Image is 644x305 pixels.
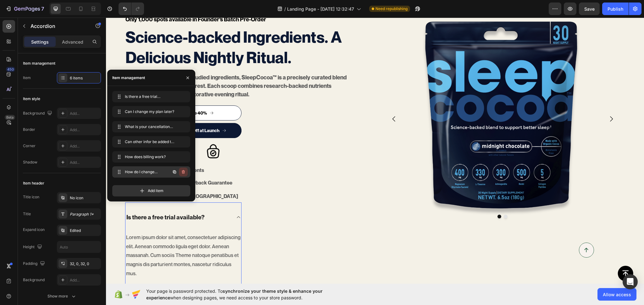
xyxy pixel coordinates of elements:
[287,6,354,12] span: Landing Page - [DATE] 12:32:47
[602,3,629,15] button: Publish
[46,126,62,142] img: Alt Image
[125,124,175,130] span: What is your cancellation policy?
[125,139,175,145] span: Can other infor be added to an invoice?
[31,39,49,45] p: Settings
[23,109,53,118] div: Background
[23,180,44,186] div: Item header
[19,148,29,157] img: Alt Image
[41,5,44,13] p: 7
[23,291,101,302] button: Show more
[47,93,101,98] p: Pre-Order Now & Save 40%
[70,75,99,81] div: 6 items
[70,261,99,267] div: 32, 0, 32, 0
[33,175,132,182] p: Free Shipping within [GEOGRAPHIC_DATA]
[19,8,264,51] h2: Science-backed Ingredients. A Delicious Nightly Ritual.
[6,67,15,72] div: 450
[125,109,175,115] span: Can I change my plan later?
[33,149,98,156] p: Globally sourced ingredients
[62,39,83,45] p: Advanced
[47,293,77,299] div: Show more
[20,215,135,260] p: Lorem ipsum dolor sit amet, consectetuer adipiscing elit. Aenean commodo ligula eget dolor. Aenea...
[70,143,99,149] div: Add...
[125,94,175,99] span: Is there a free trial available?
[125,154,175,160] span: How does billing work?
[19,160,29,170] img: Alt Image
[70,127,99,133] div: Add...
[19,56,244,81] p: Formulated with clinically studied ingredients, SleepCocoa™ is a precisely curated blend designed...
[19,105,136,120] button: <p>Join the Waitlist &amp; Get 10% Off at Launch</p>
[19,195,100,205] div: Is there a free trial available?
[70,277,99,283] div: Add...
[35,110,114,116] p: Join the Waitlist & Get 10% Off at Launch
[497,93,514,110] button: Carousel Next Arrow
[112,75,145,81] div: Item management
[608,6,623,12] div: Publish
[27,176,48,182] div: Accordion
[579,3,600,15] button: Save
[70,195,99,201] div: No icon
[148,188,164,194] span: Add item
[146,288,347,301] span: Your page is password protected. To when designing pages, we need access to your store password.
[70,228,99,233] div: Edited
[398,197,402,201] button: Dot
[23,61,55,66] div: Item management
[284,6,286,12] span: /
[31,22,84,30] p: Accordion
[119,3,144,15] div: Undo/Redo
[23,127,35,132] div: Border
[70,111,99,116] div: Add...
[23,243,43,251] div: Height
[623,274,638,289] div: Open Intercom Messenger
[70,160,99,165] div: Add...
[106,18,644,284] iframe: Design area
[23,143,36,149] div: Corner
[597,288,636,301] button: Allow access
[57,241,101,253] input: Auto
[23,194,39,200] div: Title icon
[146,288,323,300] span: synchronize your theme style & enhance your experience
[19,174,29,183] img: Alt Image
[23,211,31,217] div: Title
[23,159,37,165] div: Shadow
[70,211,99,217] div: Paragraph 1*
[19,88,136,103] button: <p>Pre-Order Now &amp; Save 40%</p>
[279,93,297,110] button: Carousel Back Arrow
[603,291,631,298] span: Allow access
[23,260,46,268] div: Padding
[73,126,88,142] img: Alt Image
[33,161,126,169] p: Risk-Free, 60-day Moneyback Guarantee
[23,75,31,81] div: Item
[125,169,160,175] span: How do I change my account email?
[391,197,395,201] button: Dot
[584,6,595,12] span: Save
[19,126,35,142] img: Alt Image
[5,115,15,120] div: Beta
[23,96,40,102] div: Item style
[375,6,408,12] span: Need republishing
[3,3,47,15] button: 7
[23,277,45,283] div: Background
[23,227,45,233] div: Expand icon
[99,126,115,142] img: Alt Image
